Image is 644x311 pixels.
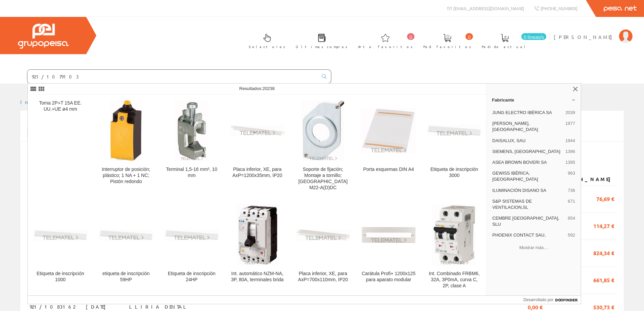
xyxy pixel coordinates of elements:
a: Terminal 1,5-16 mm², 10 mm Terminal 1,5-16 mm², 10 mm [159,95,224,199]
font: CEMBRE [GEOGRAPHIC_DATA], SLU [492,216,559,227]
a: Porta esquemas DIN A4 Porta esquemas DIN A4 [356,95,421,199]
font: 824,34 € [593,249,614,257]
a: Placa inferior, XE, para AxP=1200x35mm, IP20 Placa inferior, XE, para AxP=1200x35mm, IP20 [225,95,290,199]
a: Etiqueta de inscripción 3000 Etiqueta de inscripción 3000 [422,95,487,199]
font: 2039 [565,110,575,115]
font: Desarrollado por [523,297,553,302]
img: Porta esquemas DIN A4 [361,108,416,153]
font: PHOENIX CONTACT SAU, [492,232,546,238]
a: Placa inferior, XE, para AxP=700x110mm, IP20 Placa inferior, XE, para AxP=700x110mm, IP20 [290,199,356,297]
input: Buscar ... [27,70,318,83]
font: [PERSON_NAME], [GEOGRAPHIC_DATA] [492,121,538,132]
font: SIEMENS, [GEOGRAPHIC_DATA] [492,149,560,154]
a: Toma 2P+T 15A EE. UU.+UE ø4 mm [28,95,93,199]
font: Fabricante [492,97,514,103]
a: Fabricante [486,94,581,105]
font: Últimas compras [296,44,348,49]
font: 736 [568,188,575,193]
font: 114,27 € [593,222,614,229]
font: Resultados: [239,86,263,91]
font: Arte. favoritos [358,44,413,49]
font: LLIRIA DENTAL [129,304,189,310]
img: Etiqueta de inscripción 3000 [427,125,481,136]
font: 0,00 € [528,304,543,311]
a: Selectores [242,28,289,53]
img: Grupo Peisa [18,24,69,49]
font: 1977 [565,121,575,126]
font: 1944 [565,138,575,143]
font: Int. Combinado FRBM6, 32A, 3P0mA, curva C, 2P, clase A [429,271,480,288]
img: Etiqueta de inscripción 1000 [33,229,88,241]
font: 1395 [565,160,575,165]
font: Int. automático NZM-NA, 3P, 80A, terminales brida [231,271,283,282]
font: etiqueta de inscripción 59HP [102,271,149,282]
font: 654 [568,216,575,221]
font: Placa inferior, XE, para AxP=700x110mm, IP20 [298,271,348,282]
font: Selectores [249,44,285,49]
font: 671 [568,199,575,204]
font: 963 [568,171,575,176]
font: 1396 [565,149,575,154]
font: ASEA BROWN BOVERI SA [492,160,547,165]
font: [DATE] [86,304,109,310]
a: Últimas compras [289,28,351,53]
font: Etiqueta de inscripción 24HP [168,271,216,282]
font: 921/1083162 [30,304,75,310]
font: Porta esquemas DIN A4 [363,166,414,172]
img: Int. automático NZM-NA, 3P, 80A, terminales brida [237,204,278,265]
font: Pedido actual [482,44,528,49]
font: Etiqueta de inscripción 1000 [37,271,84,282]
img: Placa inferior, XE, para AxP=700x110mm, IP20 [296,229,350,241]
font: Interruptor de posición; plástico; 1 NA + 1 NC; Pistón redondo [102,166,150,184]
input: Introduzca parte o toda la referencia1, referencia2, número, fecha(dd/mm/yy) o rango de fechas(dd... [27,127,392,138]
font: Mostrar más… [519,245,548,250]
a: Inicio [20,99,49,105]
img: Carátula Profi+ 1200x125 para aparato modular [361,227,416,243]
font: S&P SISTEMAS DE VENTILACION,SL [492,199,532,210]
font: 530,73 € [593,304,614,311]
a: Desarrollado por [523,296,581,304]
font: Placa inferior, XE, para AxP=1200x35mm, IP20 [232,166,282,178]
a: Int. automático NZM-NA, 3P, 80A, terminales brida Int. automático NZM-NA, 3P, 80A, terminales brida [225,199,290,297]
font: [EMAIL_ADDRESS][DOMAIN_NAME] [453,5,524,11]
font: 0 líneas/s [524,35,544,40]
img: Soporte de fijación; Montaje a tornillo; Parámetro M22-A(D)DC [302,100,344,161]
button: Mostrar más… [489,242,578,253]
font: Carátula Profi+ 1200x125 para aparato modular [362,271,415,282]
font: Toma 2P+T 15A EE. UU.+UE ø4 mm [39,100,81,112]
a: Soporte de fijación; Montaje a tornillo; Parámetro M22-A(D)DC Soporte de fijación; Montaje a torn... [290,95,356,199]
font: 20238 [262,86,275,91]
a: Etiqueta de inscripción 24HP Etiqueta de inscripción 24HP [159,199,224,297]
font: 0 [409,35,412,40]
img: Int. Combinado FRBM6, 32A, 3P0mA, curva C, 2P, clase A [432,204,476,265]
font: [PHONE_NUMBER] [541,5,577,11]
font: DAISALUX, SAU [492,138,525,143]
img: Terminal 1,5-16 mm², 10 mm [175,100,209,161]
font: Etiqueta de inscripción 3000 [430,166,478,178]
img: Interruptor de posición; plástico; 1 NA + 1 NC; Pistón redondo [110,100,142,161]
font: JUNG ELECTRO IBÉRICA SA [492,110,552,115]
font: 0 [468,35,471,40]
a: Carátula Profi+ 1200x125 para aparato modular Carátula Profi+ 1200x125 para aparato modular [356,199,421,297]
a: Int. Combinado FRBM6, 32A, 3P0mA, curva C, 2P, clase A Int. Combinado FRBM6, 32A, 3P0mA, curva C,... [422,199,487,297]
a: Etiqueta de inscripción 1000 Etiqueta de inscripción 1000 [28,199,93,297]
font: 661,85 € [593,276,614,284]
font: Ped. favoritos [423,44,471,49]
a: Interruptor de posición; plástico; 1 NA + 1 NC; Pistón redondo Interruptor de posición; plástico;... [93,95,159,199]
font: 592 [568,232,575,238]
font: Soporte de fijación; Montaje a tornillo; [GEOGRAPHIC_DATA] M22-A(D)DC [298,166,348,190]
font: Mostrar [27,149,59,155]
font: GEWISS IBÉRICA, [GEOGRAPHIC_DATA] [492,171,538,182]
font: Terminal 1,5-16 mm², 10 mm [166,166,217,178]
font: [PERSON_NAME] [554,34,616,40]
img: etiqueta de inscripción 59HP [99,229,153,241]
img: Etiqueta de inscripción 24HP [164,229,219,241]
a: etiqueta de inscripción 59HP etiqueta de inscripción 59HP [93,199,159,297]
font: ILUMINACIÓN DISANO SA [492,188,546,193]
font: Listado mis albaranes [27,118,123,126]
img: Placa inferior, XE, para AxP=1200x35mm, IP20 [230,125,285,136]
font: 76,69 € [596,195,614,202]
a: [PERSON_NAME] [554,28,633,35]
